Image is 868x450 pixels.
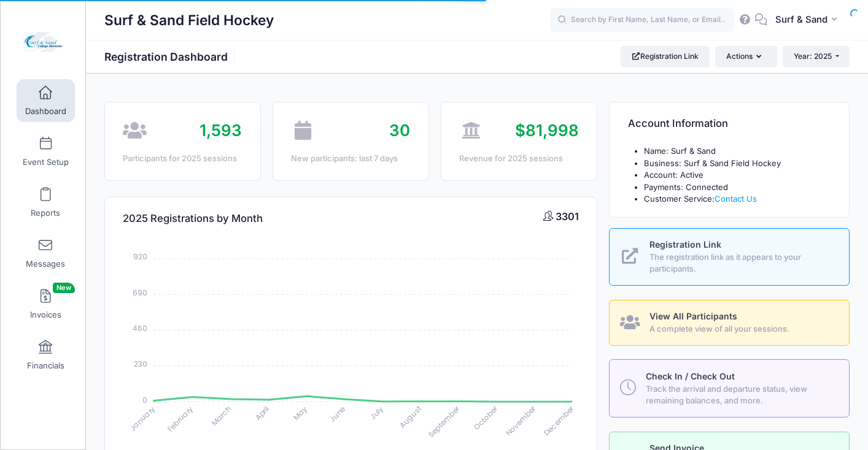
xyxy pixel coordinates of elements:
[609,359,850,417] a: Check In / Check Out Track the arrival and departure status, view remaining balances, and more.
[291,403,309,422] tspan: May
[17,79,75,122] a: Dashboard
[142,395,147,405] tspan: 0
[715,194,757,204] a: Contact Us
[649,323,835,335] span: A complete view of all your sessions.
[123,153,242,165] div: Participants for 2025 sessions
[426,403,462,440] tspan: September
[515,121,579,140] span: $81,998
[775,13,827,26] span: Surf & Sand
[53,283,75,293] span: New
[389,121,410,140] span: 30
[327,403,347,424] tspan: June
[291,153,410,165] div: New participants: last 7 days
[133,323,147,334] tspan: 460
[397,403,424,430] tspan: August
[128,403,158,433] tspan: January
[134,359,147,369] tspan: 230
[715,46,777,67] button: Actions
[17,181,75,224] a: Reports
[649,239,721,250] span: Registration Link
[621,46,710,67] a: Registration Link
[646,371,735,381] span: Check In / Check Out
[26,259,65,269] span: Messages
[25,106,66,116] span: Dashboard
[646,383,835,407] span: Track the arrival and departure status, view remaining balances, and more.
[104,50,238,63] h1: Registration Dashboard
[767,6,850,34] button: Surf & Sand
[165,403,195,433] tspan: February
[644,181,831,194] li: Payments: Connected
[542,403,577,438] tspan: December
[556,210,579,223] span: 3301
[104,6,274,34] h1: Surf & Sand Field Hockey
[30,310,61,320] span: Invoices
[23,157,69,167] span: Event Setup
[133,288,147,298] tspan: 690
[644,145,831,158] li: Name: Surf & Sand
[253,403,271,422] tspan: April
[200,121,242,140] span: 1,593
[504,403,539,438] tspan: November
[471,403,500,432] tspan: October
[628,107,728,142] h4: Account Information
[644,158,831,170] li: Business: Surf & Sand Field Hockey
[783,46,850,67] button: Year: 2025
[644,193,831,205] li: Customer Service:
[17,283,75,326] a: InvoicesNew
[31,208,60,218] span: Reports
[17,130,75,173] a: Event Setup
[209,403,234,428] tspan: March
[649,311,737,321] span: View All Participants
[459,153,578,165] div: Revenue for 2025 sessions
[27,360,64,371] span: Financials
[1,13,87,71] a: Surf & Sand Field Hockey
[368,403,386,422] tspan: July
[609,228,850,286] a: Registration Link The registration link as it appears to your participants.
[123,202,263,237] h4: 2025 Registrations by Month
[17,334,75,376] a: Financials
[644,169,831,181] li: Account: Active
[794,51,832,61] span: Year: 2025
[21,19,67,65] img: Surf & Sand Field Hockey
[609,300,850,346] a: View All Participants A complete view of all your sessions.
[133,251,147,262] tspan: 920
[649,251,835,275] span: The registration link as it appears to your participants.
[550,8,734,32] input: Search by First Name, Last Name, or Email...
[17,232,75,275] a: Messages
